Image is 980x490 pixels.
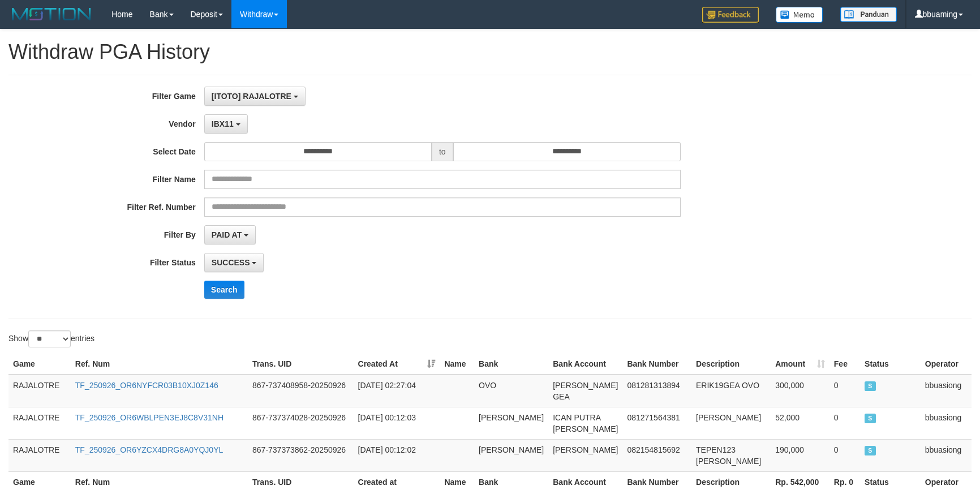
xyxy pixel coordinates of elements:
[622,375,691,407] td: 081281313894
[548,439,622,471] td: [PERSON_NAME]
[212,92,291,101] span: [ITOTO] RAJALOTRE
[204,225,256,244] button: PAID AT
[248,407,353,439] td: 867-737374028-20250926
[204,87,306,106] button: [ITOTO] RAJALOTRE
[212,119,234,128] span: IBX11
[548,375,622,407] td: [PERSON_NAME] GEA
[860,354,921,375] th: Status
[865,381,876,391] span: SUCCESS
[248,439,353,471] td: 867-737373862-20250926
[248,375,353,407] td: 867-737408958-20250926
[776,7,823,23] img: Button%20Memo.svg
[354,407,440,439] td: [DATE] 00:12:03
[354,439,440,471] td: [DATE] 00:12:02
[354,354,440,375] th: Created At: activate to sort column ascending
[474,375,548,407] td: OVO
[440,354,474,375] th: Name
[865,414,876,423] span: SUCCESS
[771,375,829,407] td: 300,000
[691,375,771,407] td: ERIK19GEA OVO
[548,407,622,439] td: ICAN PUTRA [PERSON_NAME]
[212,258,250,267] span: SUCCESS
[771,439,829,471] td: 190,000
[921,375,972,407] td: bbuasiong
[921,439,972,471] td: bbuasiong
[248,354,353,375] th: Trans. UID
[921,407,972,439] td: bbuasiong
[212,230,242,239] span: PAID AT
[204,253,264,272] button: SUCCESS
[691,354,771,375] th: Description
[474,439,548,471] td: [PERSON_NAME]
[432,142,453,161] span: to
[474,407,548,439] td: [PERSON_NAME]
[921,354,972,375] th: Operator
[691,407,771,439] td: [PERSON_NAME]
[829,439,860,471] td: 0
[829,354,860,375] th: Fee
[771,407,829,439] td: 52,000
[771,354,829,375] th: Amount: activate to sort column ascending
[622,354,691,375] th: Bank Number
[829,375,860,407] td: 0
[354,375,440,407] td: [DATE] 02:27:04
[691,439,771,471] td: TEPEN123 [PERSON_NAME]
[8,6,94,23] img: MOTION_logo.png
[204,114,248,134] button: IBX11
[829,407,860,439] td: 0
[622,407,691,439] td: 081271564381
[840,7,897,22] img: panduan.png
[204,281,244,299] button: Search
[474,354,548,375] th: Bank
[8,41,972,63] h1: Withdraw PGA History
[865,446,876,455] span: SUCCESS
[548,354,622,375] th: Bank Account
[702,7,759,23] img: Feedback.jpg
[622,439,691,471] td: 082154815692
